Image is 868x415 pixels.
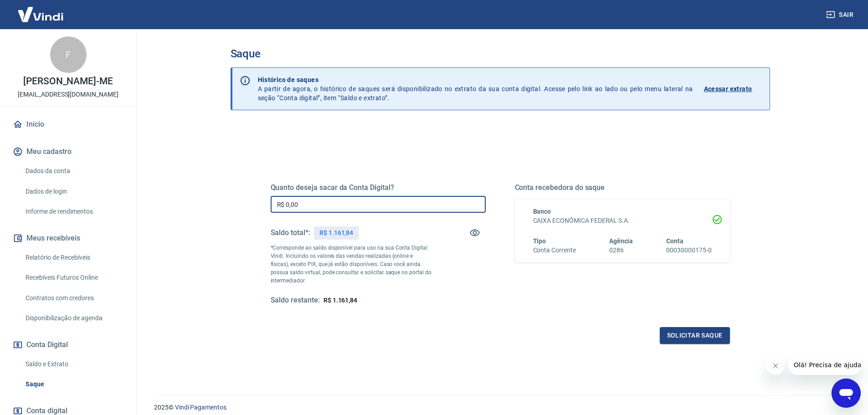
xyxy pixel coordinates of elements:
h6: CAIXA ECONÔMICA FEDERAL S.A. [533,216,712,225]
p: [EMAIL_ADDRESS][DOMAIN_NAME] [18,90,118,99]
p: *Corresponde ao saldo disponível para uso na sua Conta Digital Vindi. Incluindo os valores das ve... [271,244,432,285]
a: Relatório de Recebíveis [22,248,125,267]
button: Meus recebíveis [11,228,125,248]
img: Vindi [11,0,70,28]
iframe: Botão para abrir a janela de mensagens [832,379,861,408]
p: 2025 © [154,403,846,412]
p: R$ 1.161,84 [319,228,353,238]
p: A partir de agora, o histórico de saques será disponibilizado no extrato da sua conta digital. Ac... [258,75,693,102]
div: F [50,36,87,73]
h5: Saldo total*: [271,228,310,237]
h5: Quanto deseja sacar da Conta Digital? [271,183,486,192]
h3: Saque [231,47,770,60]
a: Disponibilização de agenda [22,309,125,328]
a: Saque [22,375,125,394]
a: Contratos com credores [22,289,125,307]
button: Solicitar saque [660,327,730,344]
button: Conta Digital [11,335,125,355]
a: Informe de rendimentos [22,202,125,221]
h5: Saldo restante: [271,296,320,305]
iframe: Fechar mensagem [766,357,785,375]
iframe: Mensagem da empresa [788,355,861,375]
span: Olá! Precisa de ajuda? [5,6,77,14]
button: Sair [824,6,857,23]
a: Vindi Pagamentos [175,404,226,411]
a: Início [11,114,125,134]
p: [PERSON_NAME]-ME [23,77,113,86]
span: R$ 1.161,84 [324,297,357,304]
a: Acessar extrato [704,75,762,102]
p: Histórico de saques [258,75,693,84]
a: Dados da conta [22,162,125,180]
h5: Conta recebedora do saque [515,183,730,192]
a: Dados de login [22,182,125,201]
span: Banco [533,208,551,215]
button: Meu cadastro [11,142,125,162]
span: Tipo [533,237,546,245]
span: Agência [609,237,633,245]
h6: 00030000175-0 [666,246,711,255]
p: Acessar extrato [704,84,752,93]
h6: 0286 [609,246,633,255]
h6: Conta Corrente [533,246,576,255]
a: Recebíveis Futuros Online [22,268,125,287]
span: Conta [666,237,683,245]
a: Saldo e Extrato [22,355,125,374]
